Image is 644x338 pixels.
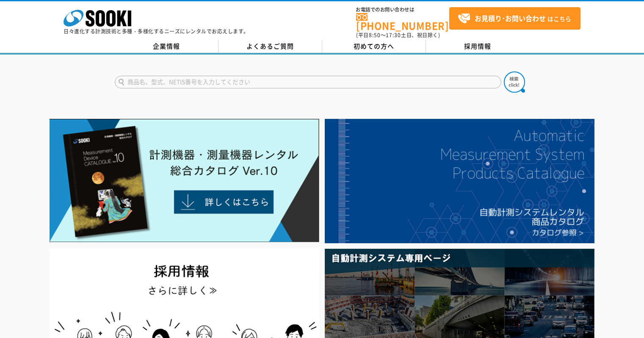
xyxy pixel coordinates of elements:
img: 自動計測システムカタログ [325,119,594,243]
a: お見積り･お問い合わせはこちら [449,7,580,30]
a: 初めての方へ [322,40,426,53]
span: (平日 ～ 土日、祝日除く) [356,31,440,39]
span: 8:50 [369,31,381,39]
img: Catalog Ver10 [50,119,319,242]
span: 17:30 [386,31,401,39]
strong: お見積り･お問い合わせ [475,13,546,23]
img: btn_search.png [504,71,525,93]
span: はこちら [458,12,571,25]
a: よくあるご質問 [218,40,322,53]
p: 日々進化する計測技術と多種・多様化するニーズにレンタルでお応えします。 [64,29,249,34]
a: 採用情報 [426,40,530,53]
input: 商品名、型式、NETIS番号を入力してください [115,76,501,88]
a: 企業情報 [115,40,218,53]
span: お電話でのお問い合わせは [356,7,449,12]
span: 初めての方へ [354,41,394,51]
a: [PHONE_NUMBER] [356,13,449,30]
